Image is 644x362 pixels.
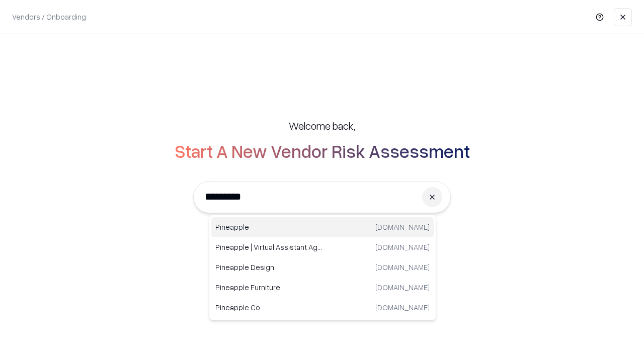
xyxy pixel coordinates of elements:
[175,141,470,161] h2: Start A New Vendor Risk Assessment
[375,222,430,232] p: [DOMAIN_NAME]
[215,302,323,313] p: Pineapple Co
[215,262,323,273] p: Pineapple Design
[375,302,430,313] p: [DOMAIN_NAME]
[215,222,323,232] p: Pineapple
[12,12,86,22] p: Vendors / Onboarding
[375,242,430,252] p: [DOMAIN_NAME]
[209,215,436,320] div: Suggestions
[375,282,430,293] p: [DOMAIN_NAME]
[375,262,430,273] p: [DOMAIN_NAME]
[215,242,323,252] p: Pineapple | Virtual Assistant Agency
[289,119,355,133] h5: Welcome back,
[215,282,323,293] p: Pineapple Furniture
